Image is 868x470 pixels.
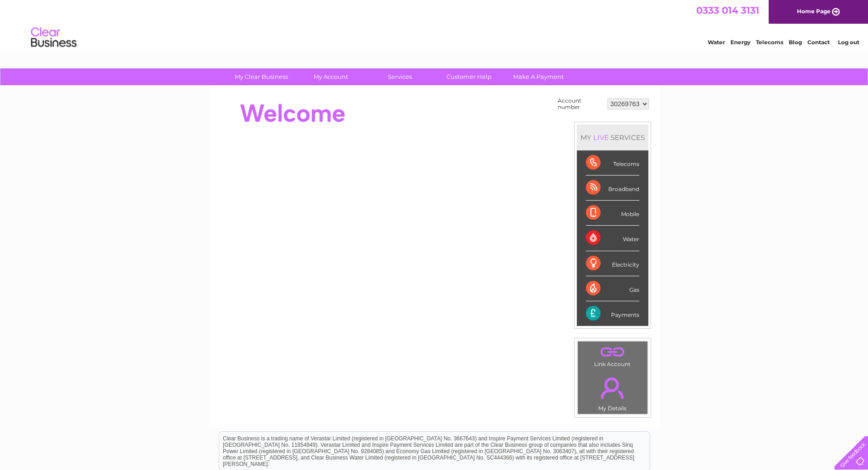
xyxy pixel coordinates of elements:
[586,150,639,176] div: Telecoms
[555,95,605,113] td: Account number
[586,276,639,301] div: Gas
[730,39,750,46] a: Energy
[586,201,639,226] div: Mobile
[756,39,783,46] a: Telecoms
[708,39,725,46] a: Water
[696,5,759,16] a: 0333 014 3131
[362,68,437,85] a: Services
[219,5,650,44] div: Clear Business is a trading name of Verastar Limited (registered in [GEOGRAPHIC_DATA] No. 3667643...
[501,68,576,85] a: Make A Payment
[580,372,645,404] a: .
[580,344,645,360] a: .
[591,133,611,142] div: LIVE
[31,24,77,52] img: logo.png
[577,124,648,150] div: MY SERVICES
[586,301,639,326] div: Payments
[293,68,368,85] a: My Account
[807,39,830,46] a: Contact
[577,341,648,370] td: Link Account
[577,370,648,414] td: My Details
[789,39,802,46] a: Blog
[838,39,859,46] a: Log out
[224,68,299,85] a: My Clear Business
[431,68,507,85] a: Customer Help
[586,251,639,276] div: Electricity
[586,176,639,201] div: Broadband
[586,226,639,251] div: Water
